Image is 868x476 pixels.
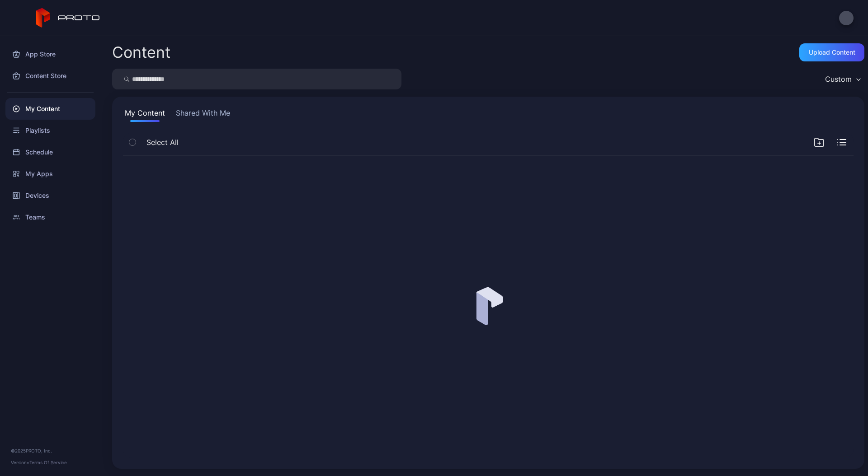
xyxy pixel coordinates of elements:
a: App Store [5,43,95,65]
button: Upload Content [799,43,864,61]
div: © 2025 PROTO, Inc. [11,447,90,454]
a: Teams [5,206,95,228]
div: Content [112,45,170,60]
a: My Content [5,98,95,120]
a: Playlists [5,120,95,141]
span: Select All [146,137,179,148]
a: Content Store [5,65,95,87]
button: Shared With Me [174,107,232,122]
button: My Content [123,107,167,122]
button: Custom [821,69,864,89]
div: Upload Content [809,49,855,56]
span: Version • [11,460,29,465]
a: Terms Of Service [29,460,67,465]
a: Schedule [5,141,95,163]
div: Custom [825,75,852,84]
a: Devices [5,185,95,206]
a: My Apps [5,163,95,185]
